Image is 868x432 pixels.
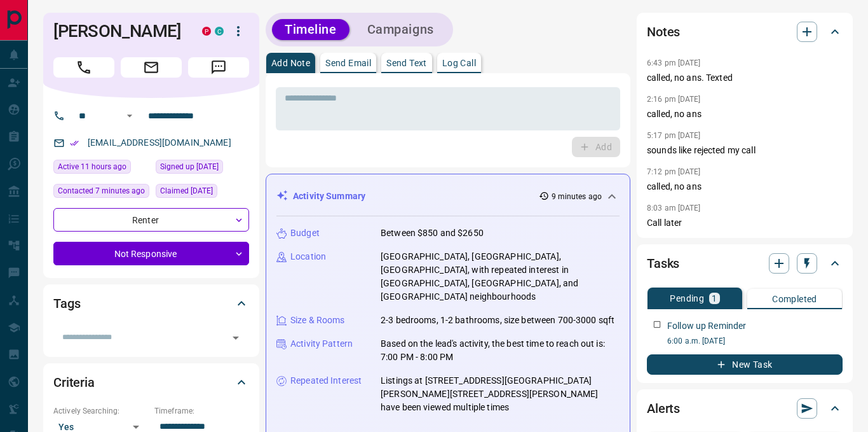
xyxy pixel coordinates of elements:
[355,19,447,40] button: Campaigns
[667,335,843,347] p: 6:00 a.m. [DATE]
[647,253,679,274] h2: Tasks
[647,393,843,424] div: Alerts
[272,19,349,40] button: Timeline
[154,405,249,417] p: Timeframe:
[293,190,365,203] p: Activity Summary
[381,337,620,364] p: Based on the lead's activity, the best time to reach out is: 7:00 PM - 8:00 PM
[647,204,701,213] p: 8:03 am [DATE]
[53,242,249,265] div: Not Responsive
[227,329,245,347] button: Open
[381,250,620,303] p: [GEOGRAPHIC_DATA], [GEOGRAPHIC_DATA], [GEOGRAPHIC_DATA], with repeated interest in [GEOGRAPHIC_DA...
[53,160,149,178] div: Mon Aug 18 2025
[552,191,602,202] p: 9 minutes ago
[386,59,427,67] p: Send Text
[53,293,80,314] h2: Tags
[290,374,362,387] p: Repeated Interest
[53,367,249,398] div: Criteria
[647,59,701,67] p: 6:43 pm [DATE]
[271,59,310,67] p: Add Note
[290,314,345,327] p: Size & Rooms
[712,294,717,303] p: 1
[647,398,680,419] h2: Alerts
[647,131,701,140] p: 5:17 pm [DATE]
[442,59,476,67] p: Log Call
[647,71,843,85] p: called, no ans. Texted
[58,160,126,173] span: Active 11 hours ago
[772,295,817,303] p: Completed
[647,22,680,42] h2: Notes
[160,185,213,197] span: Claimed [DATE]
[290,250,326,263] p: Location
[670,294,704,303] p: Pending
[58,185,145,197] span: Contacted 7 minutes ago
[647,95,701,104] p: 2:16 pm [DATE]
[647,167,701,176] p: 7:12 pm [DATE]
[381,374,620,414] p: Listings at [STREET_ADDRESS][GEOGRAPHIC_DATA][PERSON_NAME][STREET_ADDRESS][PERSON_NAME] have been...
[647,216,843,230] p: Call later
[647,354,843,375] button: New Task
[381,314,614,327] p: 2-3 bedrooms, 1-2 bathrooms, size between 700-3000 sqft
[160,160,219,173] span: Signed up [DATE]
[121,57,182,78] span: Email
[290,226,320,240] p: Budget
[202,27,211,36] div: property.ca
[667,319,746,333] p: Follow up Reminder
[290,337,353,351] p: Activity Pattern
[53,208,249,232] div: Renter
[215,27,224,36] div: condos.ca
[647,248,843,279] div: Tasks
[122,108,137,123] button: Open
[53,57,114,78] span: Call
[53,372,95,393] h2: Criteria
[53,405,148,417] p: Actively Searching:
[647,108,843,121] p: called, no ans
[188,57,249,78] span: Message
[53,21,183,41] h1: [PERSON_NAME]
[276,185,620,208] div: Activity Summary9 minutes ago
[156,184,249,202] div: Mon Dec 30 2024
[381,226,484,240] p: Between $850 and $2650
[53,184,149,202] div: Mon Aug 18 2025
[53,288,249,319] div: Tags
[325,59,371,67] p: Send Email
[70,139,79,148] svg: Email Verified
[647,180,843,193] p: called, no ans
[88,137,231,148] a: [EMAIL_ADDRESS][DOMAIN_NAME]
[647,144,843,157] p: sounds like rejected my call
[647,17,843,47] div: Notes
[156,160,249,178] div: Mon Dec 30 2024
